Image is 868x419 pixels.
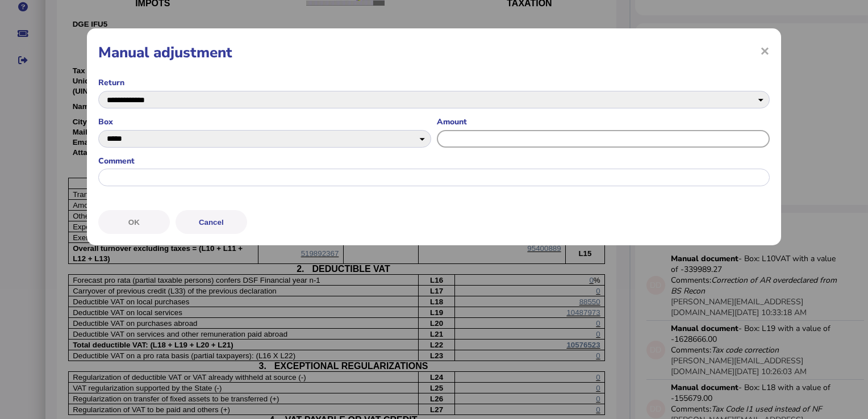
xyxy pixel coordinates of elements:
[98,210,170,234] button: OK
[437,116,770,127] label: Amount
[98,156,770,166] label: Comment
[98,116,431,127] label: Box
[98,77,770,88] label: Return
[98,43,770,62] h1: Manual adjustment
[176,210,247,234] button: Cancel
[760,40,770,61] span: ×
